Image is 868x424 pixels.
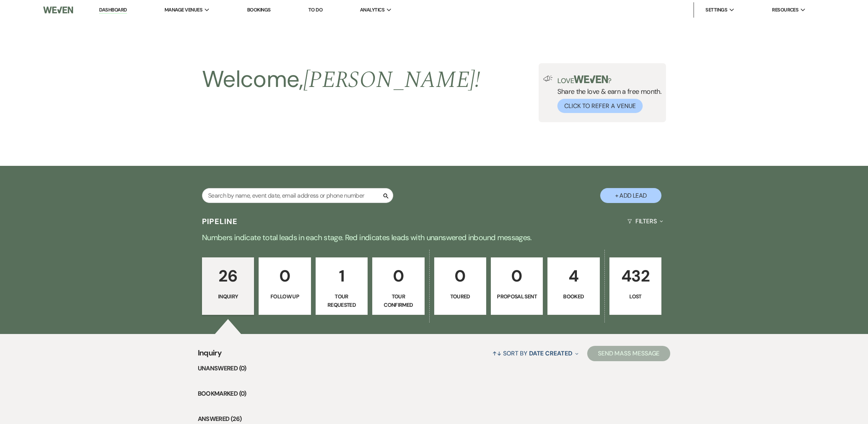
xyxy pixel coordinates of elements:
[377,292,419,309] p: Tour Confirmed
[159,231,710,244] p: Numbers indicate total leads in each stage. Red indicates leads with unanswered inbound messages.
[43,2,73,18] img: Weven Logo
[609,257,661,315] a: 432Lost
[308,7,322,13] a: To Do
[434,257,486,315] a: 0Toured
[624,211,666,231] button: Filters
[202,63,480,96] h2: Welcome,
[600,188,661,203] button: + Add Lead
[496,292,538,301] p: Proposal Sent
[557,75,661,84] p: Love ?
[264,263,306,289] p: 0
[264,292,306,301] p: Follow Up
[202,216,238,227] h3: Pipeline
[198,414,671,424] li: Answered (26)
[247,7,271,13] a: Bookings
[439,263,481,289] p: 0
[164,6,202,14] span: Manage Venues
[198,347,222,363] span: Inquiry
[491,257,543,315] a: 0Proposal Sent
[614,292,656,301] p: Lost
[574,75,608,83] img: weven-logo-green.svg
[529,349,572,357] span: Date Created
[772,6,798,14] span: Resources
[207,292,249,301] p: Inquiry
[259,257,311,315] a: 0Follow Up
[207,263,249,289] p: 26
[552,292,594,301] p: Booked
[705,6,727,14] span: Settings
[614,263,656,289] p: 432
[587,346,671,361] button: Send Mass Message
[360,6,384,14] span: Analytics
[489,343,581,363] button: Sort By Date Created
[198,363,671,373] li: Unanswered (0)
[202,257,254,315] a: 26Inquiry
[377,263,419,289] p: 0
[553,75,661,113] div: Share the love & earn a free month.
[321,263,363,289] p: 1
[198,389,671,399] li: Bookmarked (0)
[552,263,594,289] p: 4
[557,99,643,113] button: Click to Refer a Venue
[372,257,424,315] a: 0Tour Confirmed
[547,257,599,315] a: 4Booked
[303,62,480,98] span: [PERSON_NAME] !
[439,292,481,301] p: Toured
[202,188,393,203] input: Search by name, event date, email address or phone number
[321,292,363,309] p: Tour Requested
[492,349,502,357] span: ↑↓
[316,257,368,315] a: 1Tour Requested
[543,75,553,82] img: loud-speaker-illustration.svg
[99,7,127,14] a: Dashboard
[496,263,538,289] p: 0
